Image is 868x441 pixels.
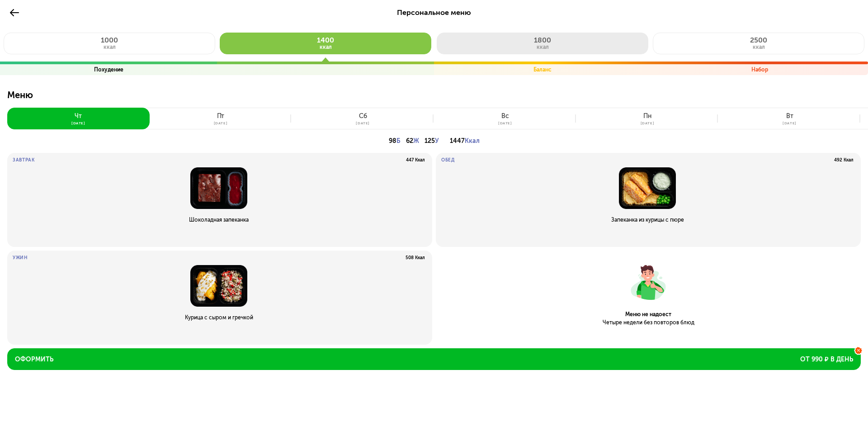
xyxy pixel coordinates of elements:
[443,319,854,326] p: Четыре недели без повторов блюд
[406,255,425,261] p: 508 Ккал
[718,108,861,129] button: вт[DATE]
[13,167,425,209] img: Шоколадная запеканка
[413,137,419,145] span: Ж
[104,44,116,50] span: ккал
[220,33,431,54] button: 1400ккал
[7,348,861,370] button: Оформитьот 990 ₽ в день
[150,108,292,129] button: пт[DATE]
[406,157,425,163] p: 447 Ккал
[13,265,425,307] img: Курица с сыром и гречкой
[217,113,225,120] div: пт
[320,44,332,50] span: ккал
[441,167,854,209] img: Запеканка из курицы с пюре
[101,36,118,44] span: 1000
[800,355,853,364] span: от 990 ₽ в день
[359,113,367,120] div: сб
[750,36,767,44] span: 2500
[4,33,215,54] button: 1000ккал
[397,8,471,17] span: Персональное меню
[75,113,82,120] div: чт
[425,135,439,147] p: 125
[537,44,549,50] span: ккал
[435,137,439,145] span: У
[13,314,425,321] p: Курица с сыром и гречкой
[13,216,425,223] p: Шоколадная запеканка
[94,66,123,73] p: Похудение
[786,113,793,120] div: вт
[389,135,401,147] p: 98
[533,66,552,73] p: Баланс
[443,311,854,318] p: Меню не надоест
[783,121,797,125] div: [DATE]
[753,44,765,50] span: ккал
[576,108,719,129] button: пн[DATE]
[437,33,648,54] button: 1800ккал
[751,66,768,73] p: Набор
[450,135,480,147] p: 1447
[356,121,370,125] div: [DATE]
[834,157,854,163] p: 492 Ккал
[7,108,150,129] button: чт[DATE]
[292,108,434,129] button: сб[DATE]
[641,121,655,125] div: [DATE]
[465,137,480,145] span: Ккал
[13,255,28,261] p: Ужин
[434,108,576,129] button: вс[DATE]
[7,90,861,108] p: Меню
[441,157,455,163] p: Обед
[396,137,401,145] span: Б
[643,113,651,120] div: пн
[214,121,228,125] div: [DATE]
[406,135,419,147] p: 62
[13,157,35,163] p: Завтрак
[71,121,85,125] div: [DATE]
[534,36,551,44] span: 1800
[498,121,512,125] div: [DATE]
[441,216,854,223] p: Запеканка из курицы с пюре
[501,113,509,120] div: вс
[653,33,864,54] button: 2500ккал
[317,36,334,44] span: 1400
